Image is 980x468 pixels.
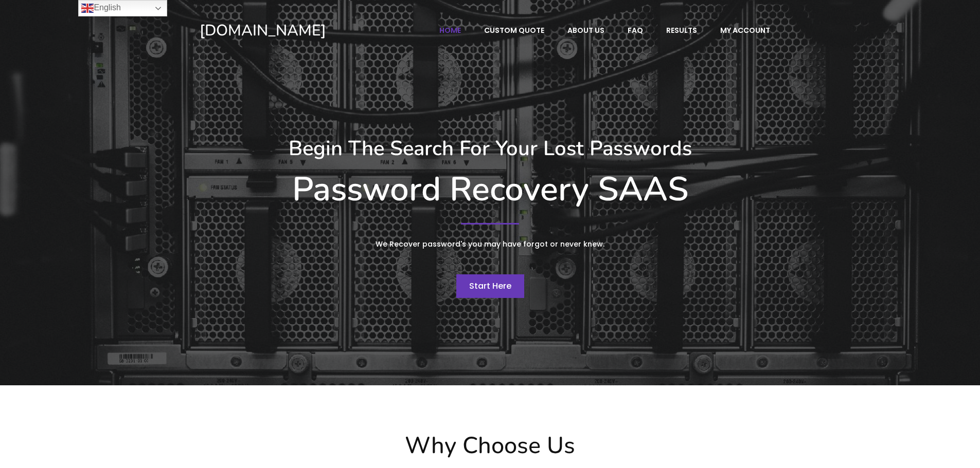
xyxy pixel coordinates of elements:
span: Results [666,26,697,35]
span: About Us [567,26,604,35]
a: FAQ [617,21,654,40]
a: About Us [557,21,615,40]
a: Custom Quote [473,21,555,40]
a: Start Here [456,274,524,298]
a: Home [429,21,472,40]
h1: Password Recovery SAAS [200,170,781,210]
span: Custom Quote [484,26,544,35]
h2: Why Choose Us [194,432,786,460]
a: [DOMAIN_NAME] [200,21,397,41]
p: We Recover password's you may have forgot or never knew. [297,238,683,251]
span: FAQ [628,26,643,35]
span: My account [720,26,770,35]
a: Results [655,21,708,40]
span: Home [439,26,461,35]
a: My account [709,21,781,40]
h3: Begin The Search For Your Lost Passwords [200,136,781,161]
img: en [81,2,94,14]
span: Start Here [469,280,511,292]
